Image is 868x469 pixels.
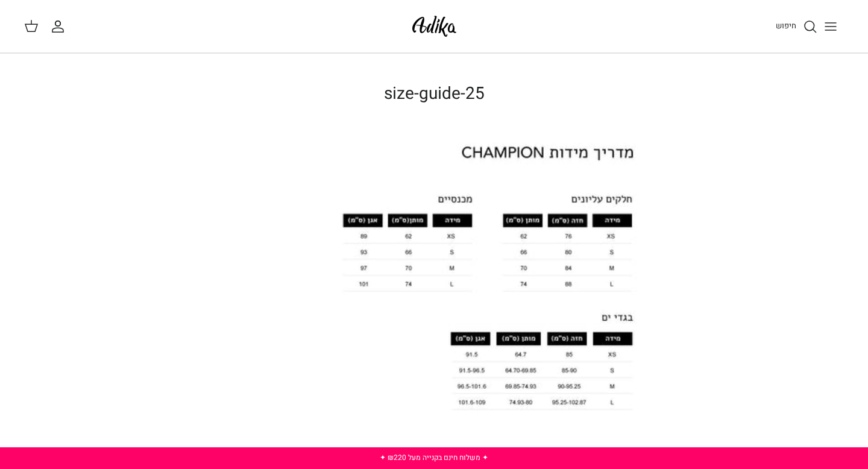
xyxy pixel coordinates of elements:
a: ✦ משלוח חינם בקנייה מעל ₪220 ✦ [380,452,488,463]
span: חיפוש [776,20,796,31]
h1: size-guide-25 [217,84,651,104]
img: CHAMPION_size-guide-desk_28_05_2019_480x480.jpg [217,128,651,446]
a: חיפוש [776,19,817,34]
button: Toggle menu [817,13,844,40]
a: החשבון שלי [51,19,70,34]
img: Adika IL [409,12,460,40]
